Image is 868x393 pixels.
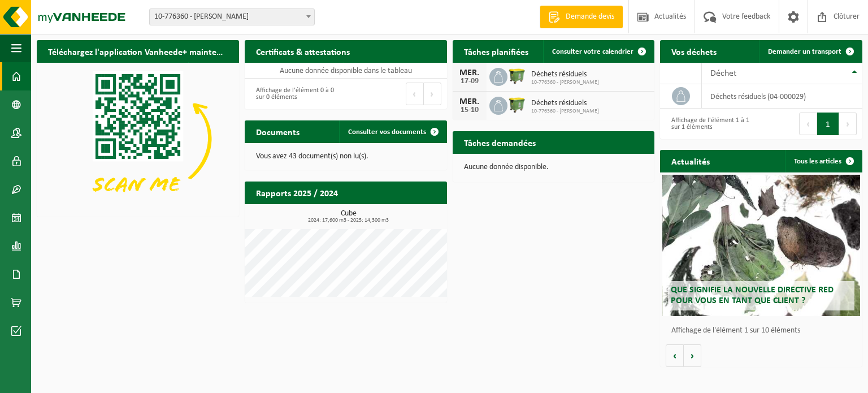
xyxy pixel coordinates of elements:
img: WB-1100-HPE-GN-50 [507,66,527,85]
h2: Rapports 2025 / 2024 [245,182,349,204]
span: Demande devis [563,11,617,23]
span: Déchets résiduels [531,99,599,108]
a: Tous les articles [785,150,861,172]
span: Demander un transport [768,48,841,55]
span: Que signifie la nouvelle directive RED pour vous en tant que client ? [671,286,834,305]
button: 1 [817,113,839,135]
h2: Actualités [660,150,721,172]
span: 10-776360 - [PERSON_NAME] [531,108,599,115]
h3: Cube [250,210,447,223]
span: 10-776360 - [PERSON_NAME] [531,79,599,86]
button: Next [424,83,441,105]
a: Consulter les rapports [349,204,446,226]
button: Previous [406,83,424,105]
a: Demande devis [540,6,623,28]
a: Consulter votre calendrier [543,40,653,63]
span: 2024: 17,600 m3 - 2025: 14,300 m3 [250,218,447,223]
div: Affichage de l'élément 1 à 1 sur 1 éléments [666,111,756,136]
button: Volgende [684,344,701,367]
button: Next [839,113,857,135]
span: Consulter votre calendrier [552,48,633,55]
h2: Documents [245,120,311,142]
h2: Téléchargez l'application Vanheede+ maintenant! [37,40,239,62]
h2: Certificats & attestations [245,40,361,62]
div: MER. [458,97,481,106]
p: Affichage de l'élément 1 sur 10 éléments [671,327,857,335]
a: Demander un transport [759,40,861,63]
button: Previous [799,113,817,135]
span: Déchets résiduels [531,70,599,79]
td: Aucune donnée disponible dans le tableau [245,63,447,79]
span: Consulter vos documents [348,128,426,136]
p: Aucune donnée disponible. [464,163,644,171]
button: Vorige [666,344,684,367]
td: déchets résiduels (04-000029) [702,84,862,109]
div: 15-10 [458,106,481,114]
span: 10-776360 - BOUTRY EMMANUEL - OSTICHES [149,8,315,25]
span: Déchet [710,69,736,78]
h2: Tâches demandées [453,131,547,153]
a: Consulter vos documents [339,120,446,143]
img: Download de VHEPlus App [37,63,239,214]
h2: Tâches planifiées [453,40,540,62]
img: WB-1100-HPE-GN-50 [507,95,527,114]
a: Que signifie la nouvelle directive RED pour vous en tant que client ? [662,175,861,316]
div: Affichage de l'élément 0 à 0 sur 0 éléments [250,81,340,106]
div: 17-09 [458,77,481,85]
h2: Vos déchets [660,40,728,62]
span: 10-776360 - BOUTRY EMMANUEL - OSTICHES [150,9,314,25]
div: MER. [458,68,481,77]
p: Vous avez 43 document(s) non lu(s). [256,153,436,161]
